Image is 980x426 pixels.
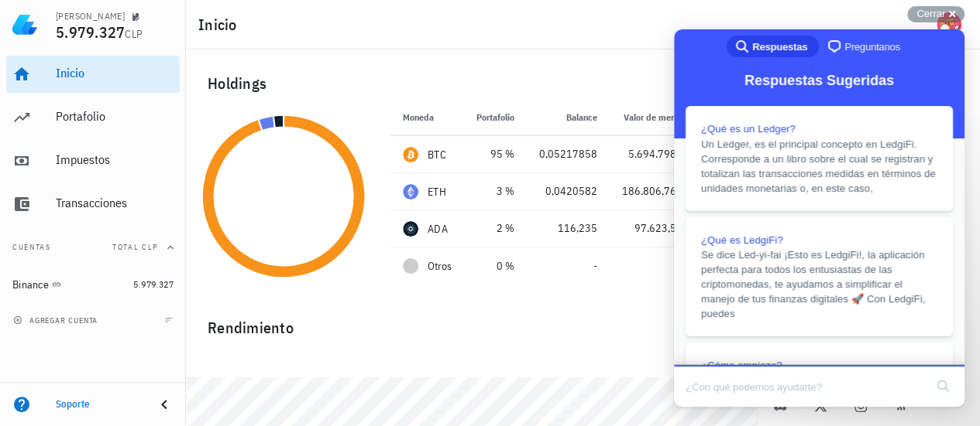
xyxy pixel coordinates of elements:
[198,12,243,37] h1: Inicio
[634,221,676,235] span: 97.623,5
[937,12,961,37] div: avatar
[125,27,143,41] span: CLP
[428,221,448,237] div: ADA
[476,183,514,199] div: 3 %
[593,259,597,273] span: -
[195,59,748,108] div: Holdings
[9,312,105,328] button: agregar cuenta
[539,220,597,237] div: 116,235
[674,29,965,407] iframe: Help Scout Beacon - Live Chat, Contact Form, and Knowledge Base
[16,315,98,325] span: agregar cuenta
[428,147,446,162] div: BTC
[464,99,527,136] th: Portafolio
[539,183,597,199] div: 0,0420582
[476,220,514,237] div: 2 %
[195,303,748,340] div: Rendimiento
[6,229,180,266] button: CuentasTotal CLP
[916,8,945,19] span: Cerrar
[56,152,174,167] div: Impuestos
[476,258,514,274] div: 0 %
[403,147,418,162] div: BTC-icon
[56,66,174,80] div: Inicio
[56,398,143,411] div: Soporte
[12,278,49,291] div: Binance
[6,266,180,303] a: Binance 5.979.327
[403,221,418,237] div: ADA-icon
[6,99,180,136] a: Portafolio
[628,147,676,161] span: 5.694.798
[56,109,174,124] div: Portafolio
[6,142,180,179] a: Impuestos
[56,196,174,210] div: Transacciones
[112,242,158,252] span: Total CLP
[428,258,452,274] span: Otros
[539,146,597,162] div: 0,05217858
[527,99,610,136] th: Balance
[622,184,676,198] span: 186.806,76
[403,184,418,199] div: ETH-icon
[6,56,180,93] a: Inicio
[390,99,464,136] th: Moneda
[133,278,174,290] span: 5.979.327
[56,22,125,43] span: 5.979.327
[907,6,965,22] button: Cerrar
[56,10,125,22] div: [PERSON_NAME]
[6,186,180,223] a: Transacciones
[12,12,37,37] img: LedgiFi
[428,184,446,199] div: ETH
[610,99,706,136] th: Valor de mercado
[476,146,514,162] div: 95 %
